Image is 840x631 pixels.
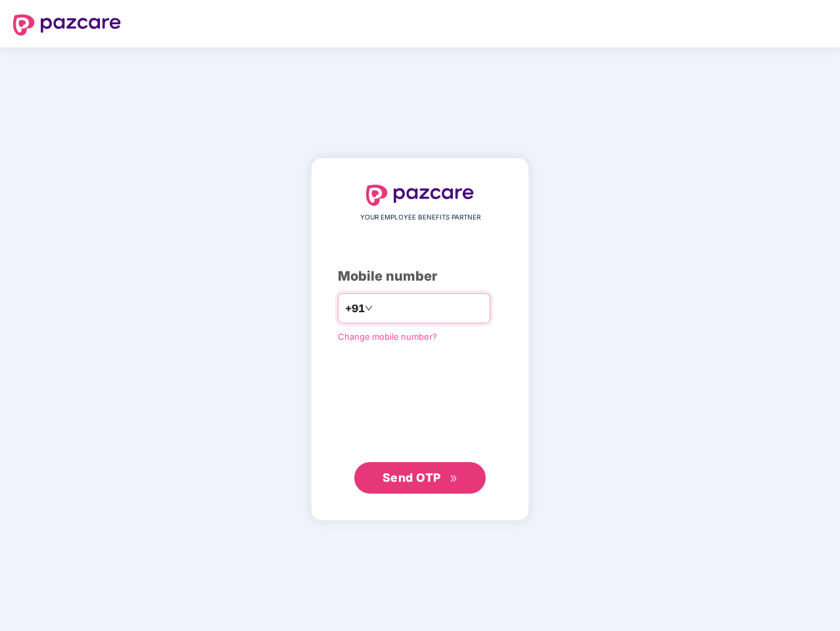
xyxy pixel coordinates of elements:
img: logo [366,185,474,206]
img: logo [13,14,121,35]
span: down [365,304,373,312]
a: Change mobile number? [338,331,437,342]
span: YOUR EMPLOYEE BENEFITS PARTNER [360,212,480,223]
span: double-right [450,475,458,483]
button: Send OTPdouble-right [354,462,486,494]
span: Send OTP [383,471,441,484]
span: +91 [345,300,365,317]
div: Mobile number [338,266,502,287]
